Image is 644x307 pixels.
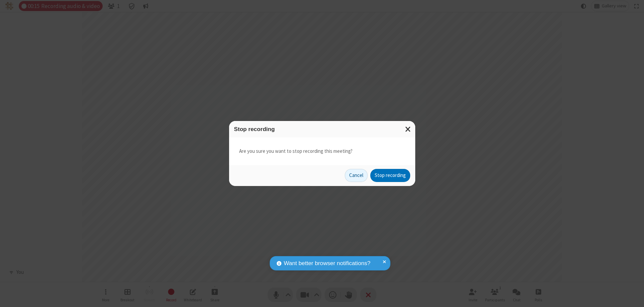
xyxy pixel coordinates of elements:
div: Are you sure you want to stop recording this meeting? [229,137,415,165]
button: Stop recording [370,169,410,182]
button: Close modal [401,121,415,137]
span: Want better browser notifications? [284,259,370,268]
button: Cancel [345,169,368,182]
h3: Stop recording [234,126,410,132]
